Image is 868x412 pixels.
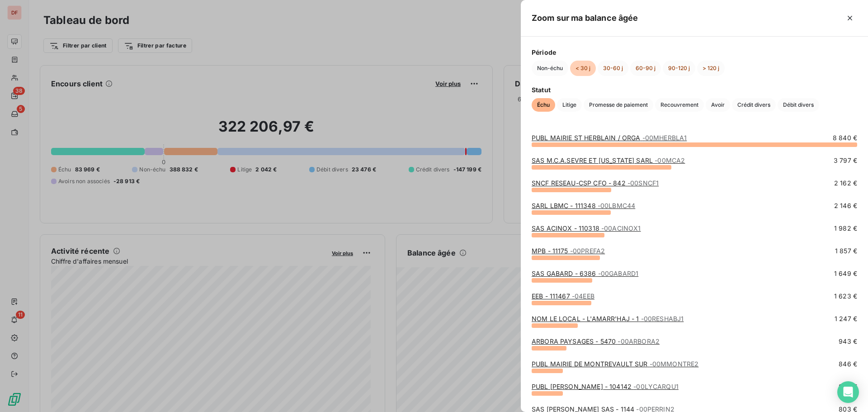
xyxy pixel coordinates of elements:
span: 1 623 € [834,292,857,301]
a: EEB - 111467 [532,292,594,300]
span: - 00GABARD1 [598,270,639,277]
a: SARL LBMC - 111348 [532,202,635,209]
span: 2 146 € [834,201,857,210]
span: - 00MHERBLA1 [642,134,687,142]
span: 1 247 € [835,314,857,323]
button: 90-120 j [663,61,695,76]
a: SAS M.C.A.SEVRE ET [US_STATE] SARL [532,156,685,164]
button: 60-90 j [630,61,661,76]
button: Promesse de paiement [584,98,653,112]
span: - 00MCA2 [655,156,685,164]
span: - 00LYCARQU1 [633,383,679,390]
span: - 00SNCF1 [627,179,659,187]
div: Open Intercom Messenger [837,381,859,403]
span: 943 € [839,337,857,346]
a: PUBL MAIRIE ST HERBLAIN / ORGA [532,134,687,142]
h5: Zoom sur ma balance âgée [532,12,638,24]
span: - 00RESHABJ1 [641,315,684,322]
button: 30-60 j [598,61,628,76]
span: 1 982 € [834,224,857,233]
a: ARBORA PAYSAGES - 5470 [532,337,660,345]
span: 8 840 € [833,133,857,142]
button: < 30 j [570,61,596,76]
span: 1 649 € [834,269,857,278]
span: - 00PREFA2 [570,247,605,255]
span: - 00ACINOX1 [601,224,641,232]
span: 846 € [839,360,857,369]
span: - 00ARBORA2 [618,337,660,345]
a: MPB - 11175 [532,247,605,255]
button: Recouvrement [655,98,704,112]
span: - 04EEB [572,292,594,300]
button: Litige [557,98,582,112]
button: > 120 j [697,61,725,76]
span: 2 162 € [834,179,857,188]
button: Avoir [706,98,730,112]
span: Statut [532,85,857,95]
a: PUBL MAIRIE DE MONTREVAULT SUR [532,360,698,368]
a: NOM LE LOCAL - L'AMARR'HAJ - 1 [532,315,684,322]
a: SNCF RESEAU-CSP CFO - 842 [532,179,659,187]
span: 1 857 € [835,246,857,256]
button: Échu [532,98,555,112]
span: - 00LBMC44 [598,202,635,209]
button: Non-échu [532,61,568,76]
a: SAS ACINOX - 110318 [532,224,641,232]
button: Crédit divers [732,98,776,112]
button: Débit divers [778,98,819,112]
span: 3 797 € [834,156,857,165]
span: Période [532,47,857,57]
a: PUBL [PERSON_NAME] - 104142 [532,383,679,390]
a: SAS GABARD - 6386 [532,270,638,277]
span: - 00MMONTRE2 [650,360,699,368]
